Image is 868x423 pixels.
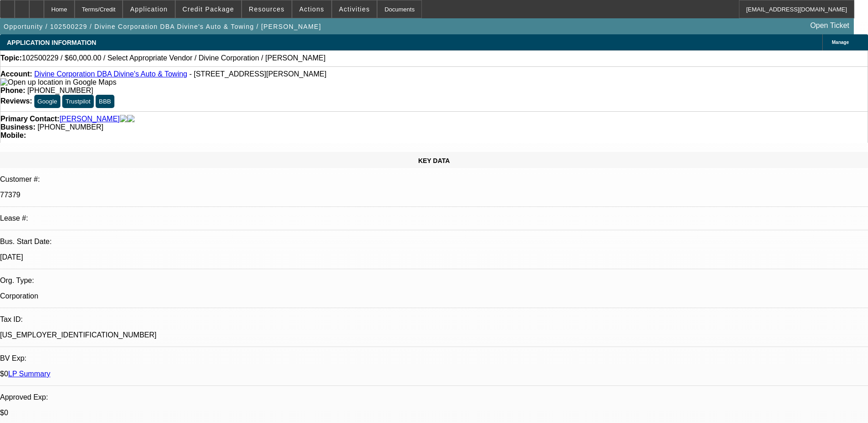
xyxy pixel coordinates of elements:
[123,0,174,18] button: Application
[7,39,96,46] span: APPLICATION INFORMATION
[292,0,331,18] button: Actions
[34,95,60,108] button: Google
[34,70,187,78] a: Divine Corporation DBA Divine's Auto & Towing
[130,5,167,13] span: Application
[242,0,291,18] button: Resources
[59,115,120,123] a: [PERSON_NAME]
[418,157,450,164] span: KEY DATA
[4,23,321,30] span: Opportunity / 102500229 / Divine Corporation DBA Divine's Auto & Towing / [PERSON_NAME]
[62,95,93,108] button: Trustpilot
[189,70,327,78] span: - [STREET_ADDRESS][PERSON_NAME]
[0,54,22,62] strong: Topic:
[332,0,377,18] button: Activities
[0,78,116,86] a: View Google Maps
[0,78,116,87] img: Open up location in Google Maps
[38,123,103,131] span: [PHONE_NUMBER]
[8,370,50,378] a: LP Summary
[0,115,59,123] strong: Primary Contact:
[176,0,241,18] button: Credit Package
[120,115,127,123] img: facebook-icon.png
[299,5,324,13] span: Actions
[27,87,93,94] span: [PHONE_NUMBER]
[22,54,326,62] span: 102500229 / $60,000.00 / Select Appropriate Vendor / Divine Corporation / [PERSON_NAME]
[183,5,234,13] span: Credit Package
[249,5,285,13] span: Resources
[0,123,35,131] strong: Business:
[0,70,32,78] strong: Account:
[339,5,370,13] span: Activities
[0,87,25,94] strong: Phone:
[0,97,32,105] strong: Reviews:
[127,115,135,123] img: linkedin-icon.png
[832,40,849,45] span: Manage
[807,18,853,33] a: Open Ticket
[96,95,114,108] button: BBB
[0,131,26,139] strong: Mobile:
